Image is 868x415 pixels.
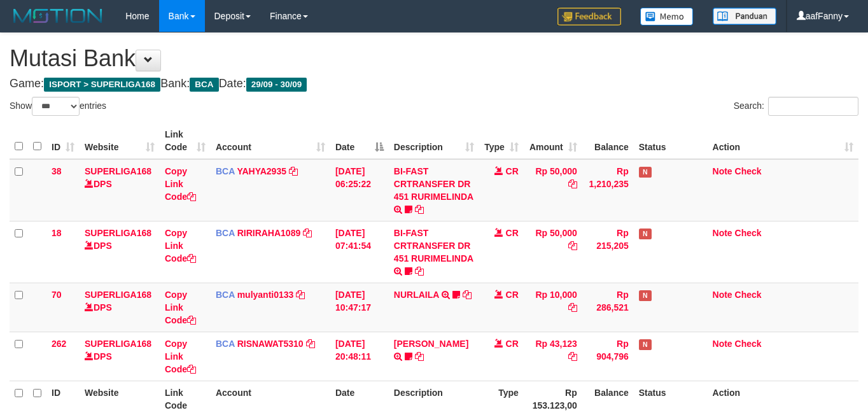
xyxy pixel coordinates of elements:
span: ISPORT > SUPERLIGA168 [44,78,160,92]
label: Show entries [10,97,106,116]
h1: Mutasi Bank [10,46,858,71]
th: Account: activate to sort column ascending [211,123,330,159]
th: Type: activate to sort column ascending [479,123,524,159]
a: Copy RISNAWAT5310 to clipboard [306,339,315,349]
td: DPS [80,283,160,332]
td: Rp 50,000 [524,159,582,222]
a: Note [713,290,732,300]
td: Rp 904,796 [582,332,634,381]
td: DPS [80,159,160,222]
a: Note [713,339,732,349]
a: Copy Rp 50,000 to clipboard [568,179,577,189]
a: mulyanti0133 [237,290,294,300]
span: Has Note [639,339,652,350]
span: 29/09 - 30/09 [246,78,307,92]
td: DPS [80,221,160,283]
a: Copy NURLAILA to clipboard [463,290,472,300]
span: CR [506,228,519,238]
td: [DATE] 07:41:54 [330,221,389,283]
a: Copy RIRIRAHA1089 to clipboard [303,228,312,238]
span: CR [506,166,519,176]
a: Check [735,339,762,349]
td: Rp 50,000 [524,221,582,283]
span: 18 [52,228,62,238]
a: Copy Link Code [165,166,196,202]
a: Copy Link Code [165,290,196,325]
img: Button%20Memo.svg [640,8,694,25]
a: RIRIRAHA1089 [237,228,301,238]
th: Action: activate to sort column ascending [708,123,858,159]
label: Search: [734,97,858,116]
a: Copy Rp 50,000 to clipboard [568,241,577,251]
img: panduan.png [713,8,776,25]
a: Check [735,290,762,300]
span: Has Note [639,290,652,301]
a: RISNAWAT5310 [237,339,304,349]
select: Showentries [32,97,80,116]
a: Copy BI-FAST CRTRANSFER DR 451 RURIMELINDA to clipboard [415,266,424,276]
a: NURLAILA [394,290,439,300]
a: YAHYA2935 [237,166,286,176]
a: Copy BI-FAST CRTRANSFER DR 451 RURIMELINDA to clipboard [415,204,424,215]
a: Copy mulyanti0133 to clipboard [296,290,305,300]
a: Copy Rp 43,123 to clipboard [568,351,577,362]
a: Copy YOSI EFENDI to clipboard [415,351,424,362]
th: Website: activate to sort column ascending [80,123,160,159]
span: 70 [52,290,62,300]
span: BCA [216,228,235,238]
td: [DATE] 20:48:11 [330,332,389,381]
span: CR [506,339,519,349]
a: SUPERLIGA168 [85,166,151,176]
td: Rp 1,210,235 [582,159,634,222]
span: BCA [216,166,235,176]
td: DPS [80,332,160,381]
span: Has Note [639,229,652,239]
span: BCA [216,290,235,300]
td: BI-FAST CRTRANSFER DR 451 RURIMELINDA [389,159,479,222]
a: Check [735,166,762,176]
a: Copy Rp 10,000 to clipboard [568,302,577,313]
span: CR [506,290,519,300]
a: Copy Link Code [165,228,196,264]
a: [PERSON_NAME] [394,339,468,349]
span: BCA [190,78,218,92]
td: [DATE] 10:47:17 [330,283,389,332]
img: MOTION_logo.png [10,6,106,25]
td: BI-FAST CRTRANSFER DR 451 RURIMELINDA [389,221,479,283]
a: SUPERLIGA168 [85,290,151,300]
a: Note [713,228,732,238]
a: Note [713,166,732,176]
td: Rp 43,123 [524,332,582,381]
a: Check [735,228,762,238]
th: Date: activate to sort column descending [330,123,389,159]
h4: Game: Bank: Date: [10,78,858,90]
a: Copy YAHYA2935 to clipboard [289,166,298,176]
span: 262 [52,339,66,349]
a: SUPERLIGA168 [85,228,151,238]
span: Has Note [639,167,652,178]
td: [DATE] 06:25:22 [330,159,389,222]
th: Amount: activate to sort column ascending [524,123,582,159]
img: Feedback.jpg [557,8,621,25]
span: BCA [216,339,235,349]
td: Rp 286,521 [582,283,634,332]
a: Copy Link Code [165,339,196,374]
a: SUPERLIGA168 [85,339,151,349]
th: Balance [582,123,634,159]
th: Status [634,123,708,159]
th: Description: activate to sort column ascending [389,123,479,159]
td: Rp 10,000 [524,283,582,332]
input: Search: [768,97,858,116]
span: 38 [52,166,62,176]
th: ID: activate to sort column ascending [46,123,80,159]
td: Rp 215,205 [582,221,634,283]
th: Link Code: activate to sort column ascending [160,123,211,159]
